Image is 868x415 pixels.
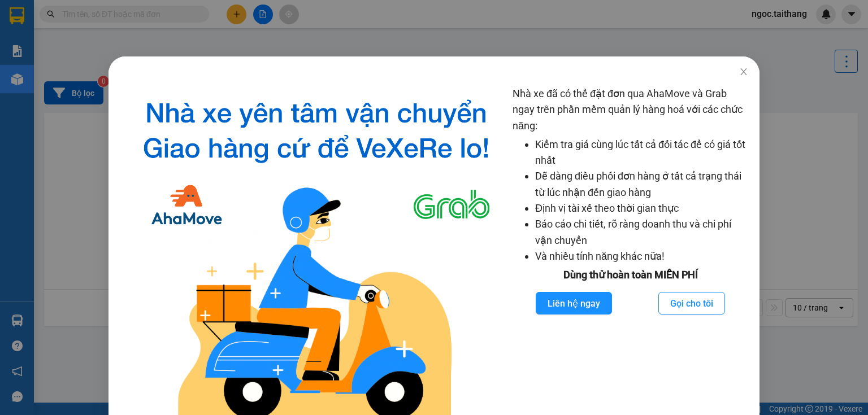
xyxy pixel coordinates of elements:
li: Báo cáo chi tiết, rõ ràng doanh thu và chi phí vận chuyển [535,216,748,248]
span: Liên hệ ngay [548,296,600,311]
span: close [739,67,748,76]
li: Và nhiều tính năng khác nữa! [535,248,748,264]
button: Liên hệ ngay [536,292,612,314]
button: Close [728,56,759,88]
button: Gọi cho tôi [658,292,725,314]
li: Dễ dàng điều phối đơn hàng ở tất cả trạng thái từ lúc nhận đến giao hàng [535,168,748,200]
span: Gọi cho tôi [670,296,713,311]
li: Kiểm tra giá cùng lúc tất cả đối tác để có giá tốt nhất [535,137,748,169]
div: Dùng thử hoàn toàn MIỄN PHÍ [513,267,748,283]
li: Định vị tài xế theo thời gian thực [535,200,748,216]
